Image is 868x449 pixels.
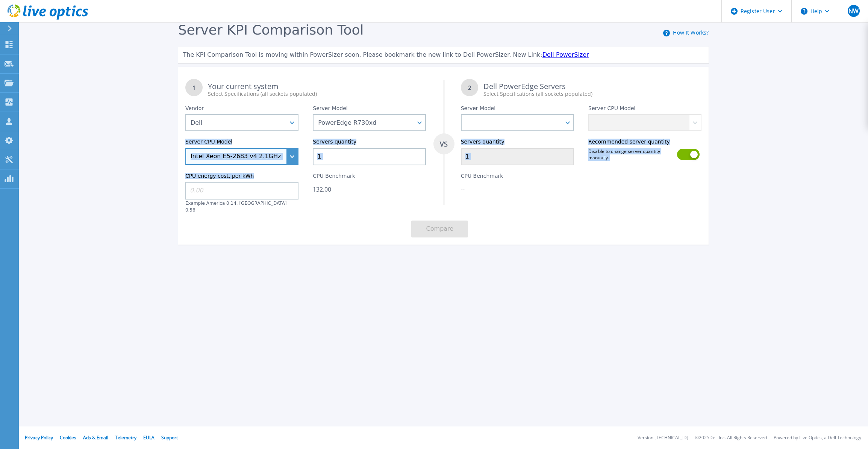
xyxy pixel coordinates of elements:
[588,148,673,161] label: Disable to change server quantity manually.
[588,139,670,148] label: Recommended server quantity
[411,221,468,237] button: Compare
[183,51,542,58] span: The KPI Comparison Tool is moving within PowerSizer soon. Please bookmark the new link to Dell Po...
[461,105,495,114] label: Server Model
[143,434,155,441] a: EULA
[185,139,232,148] label: Server CPU Model
[774,435,861,440] li: Powered by Live Optics, a Dell Technology
[185,182,298,199] input: 0.00
[185,201,287,213] label: Example America 0.14, [GEOGRAPHIC_DATA] 0.56
[313,105,347,114] label: Server Model
[461,139,504,148] label: Servers quantity
[439,139,448,148] tspan: VS
[25,434,53,441] a: Privacy Policy
[313,139,356,148] label: Servers quantity
[178,22,364,38] span: Server KPI Comparison Tool
[185,105,204,114] label: Vendor
[483,90,701,98] div: Select Specifications (all sockets populated)
[192,84,196,91] tspan: 1
[695,435,767,440] li: © 2025 Dell Inc. All Rights Reserved
[848,8,859,14] span: NW
[483,83,701,98] div: Dell PowerEdge Servers
[313,186,426,193] div: 132.00
[83,434,108,441] a: Ads & Email
[161,434,178,441] a: Support
[185,173,254,182] label: CPU energy cost, per kWh
[208,90,426,98] div: Select Specifications (all sockets populated)
[542,51,589,58] a: Dell PowerSizer
[208,83,426,98] div: Your current system
[638,435,688,440] li: Version: [TECHNICAL_ID]
[115,434,136,441] a: Telemetry
[588,105,635,114] label: Server CPU Model
[313,173,355,182] label: CPU Benchmark
[461,186,574,193] div: --
[673,29,709,36] a: How It Works?
[60,434,76,441] a: Cookies
[468,84,471,91] tspan: 2
[461,173,503,182] label: CPU Benchmark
